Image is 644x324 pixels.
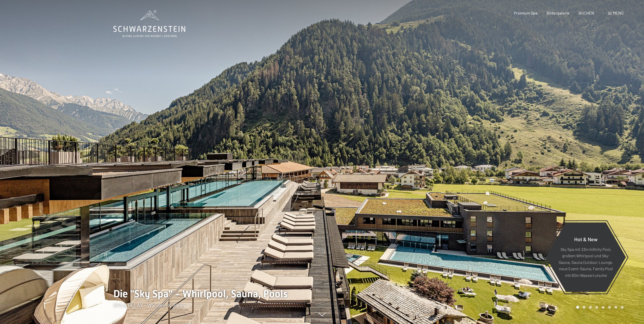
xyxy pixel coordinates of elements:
div: Carousel Page 5 [602,306,605,309]
a: BUCHEN [579,10,594,15]
div: Carousel Pagination [574,306,624,309]
p: Sky Spa mit 23m Infinity Pool, großem Whirlpool und Sky-Sauna, Sauna Outdoor Lounge, neue Event-S... [558,246,613,278]
div: Carousel Page 2 [583,306,585,309]
div: Carousel Page 6 [608,306,611,309]
a: Premium Spa [514,10,537,15]
span: Menü [613,10,624,15]
span: Hot & New [574,236,598,242]
div: Carousel Page 3 [589,306,592,309]
div: Carousel Page 1 (Current Slide) [576,306,579,309]
div: Carousel Page 4 [595,306,598,309]
a: Hot & New Sky Spa mit 23m Infinity Pool, großem Whirlpool und Sky-Sauna, Sauna Outdoor Lounge, ne... [545,222,626,292]
a: Bildergalerie [546,10,570,15]
div: Carousel Page 7 [614,306,617,309]
div: Carousel Page 8 [621,306,624,309]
